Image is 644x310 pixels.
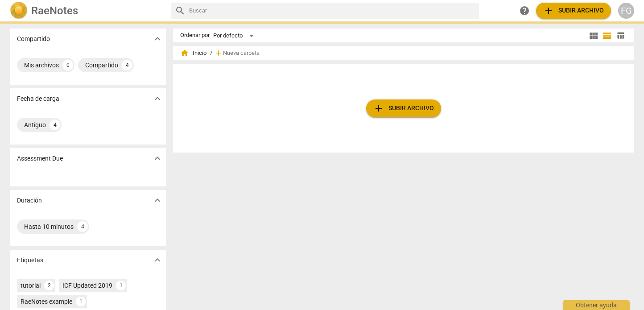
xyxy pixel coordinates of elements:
span: Inicio [180,49,206,58]
div: Antiguo [24,120,46,129]
button: Tabla [614,29,627,42]
button: Mostrar más [151,194,164,207]
div: 4 [50,120,60,130]
div: Compartido [85,61,118,70]
span: expand_more [152,195,163,206]
div: 2 [44,281,54,290]
p: Etiquetas [17,256,43,265]
span: help [519,5,530,16]
button: Mostrar más [151,253,164,267]
div: ICF Updated 2019 [62,281,112,290]
div: tutorial [21,281,41,290]
span: expand_more [152,33,163,44]
img: Logo [10,2,28,20]
span: table_chart [616,31,625,40]
span: view_list [602,30,612,41]
button: Subir [536,3,611,19]
div: RaeNotes example [21,297,72,306]
div: Obtener ayuda [563,300,630,310]
p: Compartido [17,34,50,44]
p: Duración [17,196,42,205]
span: home [180,49,189,58]
span: view_module [588,30,599,41]
span: expand_more [152,93,163,104]
button: Lista [600,29,614,42]
div: Mis archivos [24,61,59,70]
span: search [175,5,186,16]
div: 1 [116,281,126,290]
span: add [214,49,223,58]
h2: RaeNotes [31,4,78,17]
button: Subir [366,99,441,117]
a: LogoRaeNotes [10,2,164,20]
span: Nueva carpeta [223,50,260,57]
div: 1 [76,297,86,306]
p: Assessment Due [17,154,63,163]
input: Buscar [189,4,475,18]
span: add [543,5,554,16]
span: expand_more [152,255,163,265]
a: Obtener ayuda [516,3,533,19]
button: Mostrar más [151,32,164,45]
span: / [210,50,212,57]
button: Mostrar más [151,92,164,105]
span: add [373,103,384,114]
button: Cuadrícula [587,29,600,42]
div: 4 [77,221,88,232]
span: expand_more [152,153,163,164]
p: Fecha de carga [17,94,59,103]
div: Ordenar por [180,32,210,39]
div: Hasta 10 minutos [24,222,74,231]
div: Por defecto [213,29,257,43]
div: 0 [62,60,73,70]
div: 4 [122,60,132,70]
span: Subir archivo [373,103,434,114]
span: Subir archivo [543,5,604,16]
button: Mostrar más [151,152,164,165]
button: FG [618,3,634,19]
